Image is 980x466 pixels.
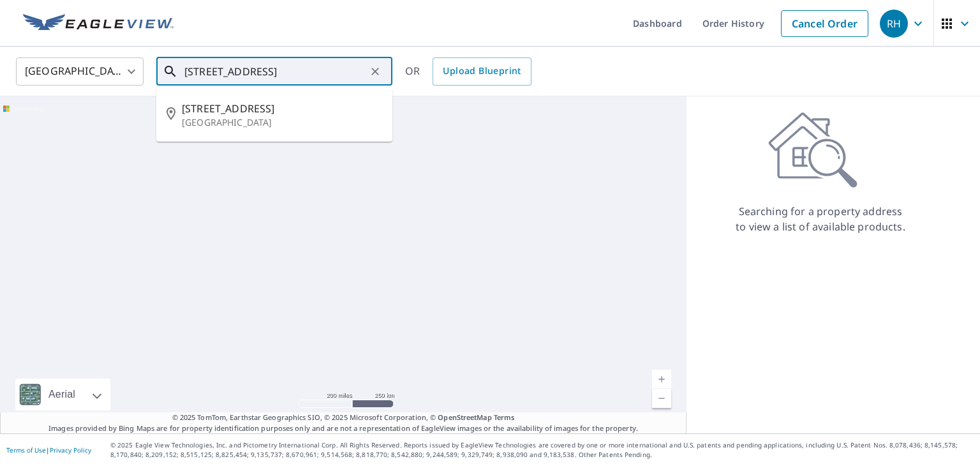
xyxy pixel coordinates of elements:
span: [STREET_ADDRESS] [182,101,382,116]
p: | [6,446,91,454]
div: OR [405,57,531,86]
p: © 2025 Eagle View Technologies, Inc. and Pictometry International Corp. All Rights Reserved. Repo... [110,440,974,460]
a: OpenStreetMap [438,412,491,422]
button: Clear [366,63,384,80]
div: RH [880,10,908,38]
a: Current Level 5, Zoom In [652,370,671,389]
a: Privacy Policy [50,446,91,455]
p: Searching for a property address to view a list of available products. [735,204,906,234]
a: Current Level 5, Zoom Out [652,389,671,408]
a: Cancel Order [781,10,868,37]
input: Search by address or latitude-longitude [184,54,366,89]
a: Upload Blueprint [433,57,531,86]
p: [GEOGRAPHIC_DATA] [182,116,382,129]
span: Upload Blueprint [443,63,521,79]
div: [GEOGRAPHIC_DATA] [16,54,144,89]
span: © 2025 TomTom, Earthstar Geographics SIO, © 2025 Microsoft Corporation, © [172,412,515,423]
a: Terms of Use [6,446,46,455]
div: Aerial [15,379,110,410]
div: Aerial [45,379,79,410]
a: Terms [494,412,515,422]
img: EV Logo [23,14,174,33]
